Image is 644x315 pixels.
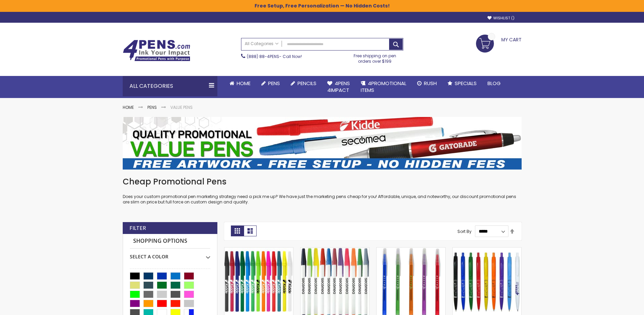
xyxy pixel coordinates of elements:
label: Sort By [457,228,472,234]
div: Select A Color [130,249,210,260]
strong: Grid [231,225,244,236]
span: Pencils [297,80,316,87]
span: Home [237,80,251,87]
a: Belfast B Value Stick Pen [224,247,293,253]
a: Belfast Translucent Value Stick Pen [377,247,445,253]
img: 4Pens Custom Pens and Promotional Products [123,40,190,61]
a: Rush [412,76,442,91]
img: Value Pens [123,117,522,170]
div: Free shipping on pen orders over $199 [347,51,403,64]
a: Home [224,76,256,91]
a: Home [123,104,134,110]
a: Belfast Value Stick Pen [301,247,369,253]
a: 4Pens4impact [322,76,355,98]
div: All Categories [123,76,217,96]
a: Specials [442,76,482,91]
span: - Call Now! [247,54,302,59]
a: Wishlist [487,16,515,21]
span: Pens [268,80,280,87]
a: Pens [256,76,285,91]
span: All Categories [245,41,279,46]
div: Does your custom promotional pen marketing strategy need a pick me up? We have just the marketing... [123,176,522,205]
span: Blog [487,80,501,87]
a: (888) 88-4PENS [247,54,279,59]
span: Rush [424,80,437,87]
span: 4Pens 4impact [327,80,350,94]
a: Custom Cambria Plastic Retractable Ballpoint Pen - Monochromatic Body Color [453,247,521,253]
strong: Filter [129,224,146,232]
strong: Value Pens [170,104,193,110]
a: Blog [482,76,506,91]
a: 4PROMOTIONALITEMS [355,76,412,98]
span: 4PROMOTIONAL ITEMS [361,80,406,94]
a: Pencils [285,76,322,91]
span: Specials [455,80,477,87]
a: Pens [147,104,157,110]
h1: Cheap Promotional Pens [123,176,522,187]
a: All Categories [241,38,282,50]
strong: Shopping Options [130,234,210,249]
